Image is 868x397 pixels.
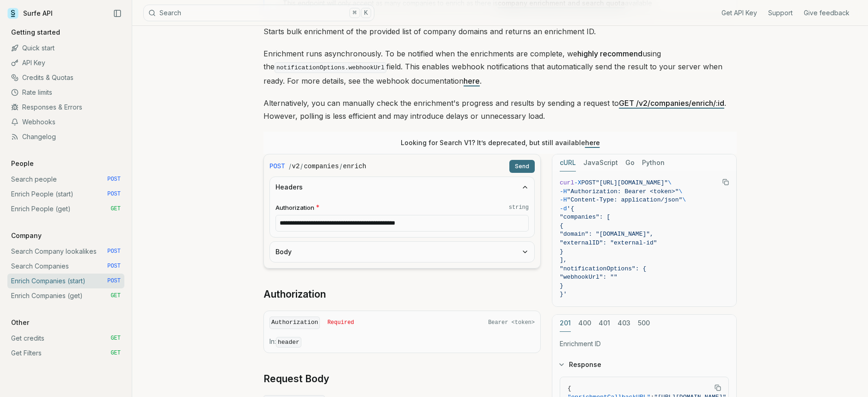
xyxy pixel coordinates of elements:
a: Webhooks [7,115,124,129]
span: / [340,162,342,171]
span: { [560,222,563,229]
p: Company [7,231,45,240]
kbd: ⌘ [349,8,360,18]
a: Get credits GET [7,331,124,346]
span: }' [560,291,567,298]
button: 400 [578,315,591,332]
p: Enrichment ID [560,339,729,348]
span: \ [682,196,686,203]
a: Search Company lookalikes POST [7,244,124,259]
p: Getting started [7,28,64,37]
span: GET [110,349,121,357]
span: -d [560,205,567,212]
span: "externalID": "external-id" [560,239,657,246]
a: Surfe API [7,6,53,20]
p: People [7,159,37,168]
span: / [300,162,303,171]
span: GET [110,292,121,299]
span: POST [107,277,121,285]
p: Alternatively, you can manually check the enrichment's progress and results by sending a request ... [263,97,737,122]
span: "webhookUrl": "" [560,274,617,281]
code: header [276,337,301,348]
button: 500 [638,315,650,332]
a: Credits & Quotas [7,70,124,85]
a: Enrich Companies (get) GET [7,288,124,303]
span: "Authorization: Bearer <token>" [567,188,679,195]
span: "[URL][DOMAIN_NAME]" [596,179,668,186]
strong: highly recommend [577,49,642,58]
span: GET [110,335,121,342]
span: GET [110,205,121,213]
span: } [560,282,563,289]
a: Enrich People (get) GET [7,202,124,216]
span: POST [107,190,121,198]
button: 403 [617,315,630,332]
a: Search people POST [7,172,124,187]
button: 401 [599,315,610,332]
p: Enrichment runs asynchronously. To be notified when the enrichments are complete, we using the fi... [263,47,737,87]
span: POST [107,176,121,183]
span: "notificationOptions": { [560,265,646,272]
span: \ [679,188,682,195]
a: Responses & Errors [7,100,124,115]
span: -H [560,188,567,195]
a: Request Body [263,373,329,385]
code: Authorization [269,317,320,329]
span: -H [560,196,567,203]
span: POST [107,263,121,270]
span: -X [574,179,581,186]
button: Search⌘K [143,5,374,21]
a: Enrich Companies (start) POST [7,274,124,288]
span: '{ [567,205,575,212]
a: Enrich People (start) POST [7,187,124,202]
span: Authorization [275,203,314,212]
a: here [464,76,480,86]
span: POST [581,179,596,186]
span: Required [327,319,354,326]
button: Response [552,353,736,377]
kbd: K [361,8,371,18]
a: Quick start [7,41,124,55]
a: Give feedback [804,8,850,18]
code: v2 [292,162,300,171]
button: JavaScript [583,154,618,171]
span: POST [269,162,285,171]
a: Changelog [7,129,124,144]
a: Authorization [263,288,326,301]
a: GET /v2/companies/enrich/:id [619,98,724,108]
button: cURL [560,154,576,171]
button: Go [625,154,635,171]
span: } [560,248,563,255]
a: Rate limits [7,85,124,100]
button: Python [642,154,665,171]
button: Headers [270,177,534,197]
a: Get Filters GET [7,346,124,360]
span: / [289,162,291,171]
p: Other [7,318,33,327]
span: "companies": [ [560,214,610,220]
span: curl [560,179,574,186]
span: POST [107,248,121,255]
button: Collapse Sidebar [110,6,124,20]
a: Search Companies POST [7,259,124,274]
code: enrich [343,162,366,171]
span: { [568,385,571,392]
p: In: [269,337,535,347]
button: 201 [560,315,571,332]
span: \ [668,179,672,186]
code: notificationOptions.webhookUrl [275,62,386,73]
a: Get API Key [721,8,757,18]
span: Bearer <token> [488,319,535,326]
span: "Content-Type: application/json" [567,196,683,203]
span: "domain": "[DOMAIN_NAME]", [560,231,654,238]
a: Support [768,8,793,18]
code: string [509,204,529,211]
p: Starts bulk enrichment of the provided list of company domains and returns an enrichment ID. [263,25,737,38]
button: Body [270,242,534,262]
button: Copy Text [711,381,725,395]
span: ], [560,257,567,263]
button: Send [509,160,535,173]
code: companies [304,162,339,171]
a: API Key [7,55,124,70]
button: Copy Text [719,175,733,189]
